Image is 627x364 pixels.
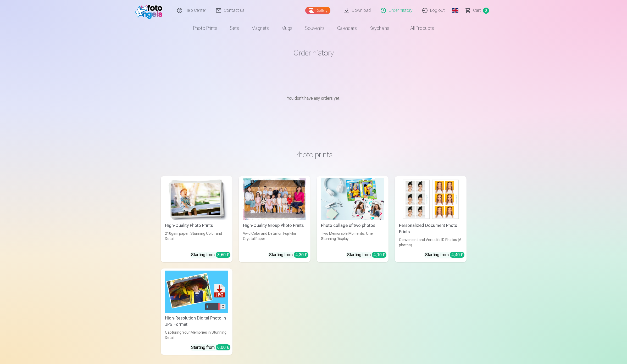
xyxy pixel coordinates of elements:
a: High-Quality Photo PrintsHigh-Quality Photo Prints210gsm paper, Stunning Color and DetailStarting... [161,176,232,262]
p: You don't have any orders yet. [161,95,467,102]
div: Personalized Document Photo Prints [397,222,464,235]
h1: Order history [161,48,467,58]
div: 4,40 € [450,252,464,258]
div: High-Quality Group Photo Prints [241,222,308,229]
img: Personalized Document Photo Prints [399,178,462,220]
div: Two Memorable Moments, One Stunning Display [319,231,386,248]
img: Photo collage of two photos [321,178,384,220]
a: Photo collage of two photosPhoto collage of two photosTwo Memorable Moments, One Stunning Display... [317,176,389,262]
div: Capturing Your Memories in Stunning Detail [163,330,230,340]
div: Starting from [269,252,308,258]
div: Vivid Color and Detail on Fuji Film Crystal Paper [241,231,308,248]
a: High-Quality Group Photo PrintsVivid Color and Detail on Fuji Film Crystal PaperStarting from 4,30 € [239,176,310,262]
span: Сart [473,7,481,14]
div: Starting from [347,252,386,258]
a: All products [396,21,440,36]
span: 0 [483,8,489,14]
a: Magnets [245,21,275,36]
a: Souvenirs [299,21,331,36]
a: Keychains [363,21,396,36]
div: Starting from [191,344,230,351]
a: Photo prints [187,21,224,36]
img: /fa1 [135,2,165,19]
a: Sets [224,21,245,36]
div: 4,10 € [372,252,386,258]
a: High-Resolution Digital Photo in JPG FormatHigh-Resolution Digital Photo in JPG FormatCapturing Y... [161,268,232,355]
div: 3,60 € [216,252,230,258]
div: High-Quality Photo Prints [163,222,230,229]
a: Gallery [305,7,330,14]
div: Starting from [425,252,464,258]
div: Photo collage of two photos [319,222,386,229]
div: Convenient and Versatile ID Photos (6 photos) [397,237,464,248]
a: Mugs [275,21,299,36]
div: High-Resolution Digital Photo in JPG Format [163,315,230,328]
div: 210gsm paper, Stunning Color and Detail [163,231,230,248]
h3: Photo prints [165,150,462,159]
div: Starting from [191,252,230,258]
a: Personalized Document Photo PrintsPersonalized Document Photo PrintsConvenient and Versatile ID P... [395,176,467,262]
div: 6,00 € [216,344,230,350]
div: 4,30 € [294,252,308,258]
img: High-Quality Photo Prints [165,178,228,220]
a: Calendars [331,21,363,36]
img: High-Resolution Digital Photo in JPG Format [165,271,228,313]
